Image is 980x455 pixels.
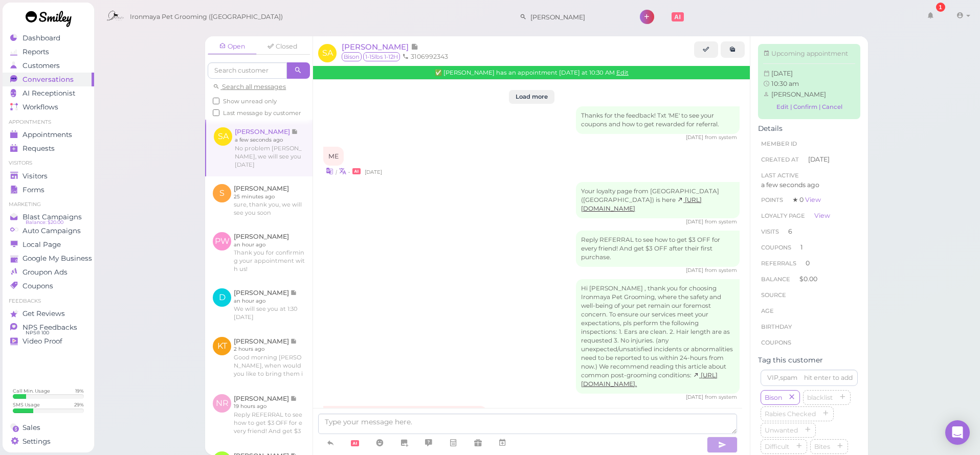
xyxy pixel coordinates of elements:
button: Load more [509,90,554,104]
i: | [336,169,337,175]
span: Bites [812,443,832,450]
div: ME [323,147,344,166]
div: SMS Usage [13,401,40,408]
a: Auto Campaigns [3,224,94,238]
li: 0 [758,255,860,271]
input: Search customer [527,9,626,25]
div: Call Min. Usage [13,388,50,394]
input: Last message by customer [213,109,219,116]
span: 07/23/2025 05:29pm [686,134,705,141]
span: Get Reviews [23,309,65,318]
a: Requests [3,142,94,155]
span: Requests [23,144,55,153]
span: Ironmaya Pet Grooming ([GEOGRAPHIC_DATA]) [130,3,283,31]
span: Sat Sep 27 2025 10:30:00 GMT-0700 (Pacific Daylight Time) [771,70,793,77]
input: VIP,spam [761,370,858,386]
div: hit enter to add [804,373,853,382]
span: AI Receptionist [23,89,75,98]
span: Member ID [761,140,797,147]
span: ★ 0 [792,196,821,203]
div: Tag this customer [758,356,860,365]
li: 3106992343 [400,52,451,61]
a: AI Receptionist [3,86,94,100]
div: Reply REFERRAL to see how to get $3 OFF for every friend! And get $3 OFF after their first purchase. [576,231,740,267]
span: [DATE] [808,155,830,164]
a: Google My Business [3,252,94,265]
a: Edit | Confirm | Cancel [763,100,855,114]
a: Visitors [3,169,94,183]
span: Created At [761,156,799,163]
span: Birthday [761,323,792,330]
a: Appointments [3,128,94,142]
li: Appointments [3,119,94,126]
a: Sales [3,421,94,435]
li: Visitors [3,160,94,167]
a: [URL][DOMAIN_NAME]. [581,372,718,388]
a: [URL][DOMAIN_NAME] [581,196,702,212]
span: Confirmed [435,69,442,76]
span: Bison [763,394,784,401]
span: 10:30 am [771,80,799,87]
span: Groupon Ads [23,268,68,277]
span: SA [318,44,337,62]
span: Source [761,291,786,299]
span: Unwanted [763,426,800,434]
li: Feedbacks [3,298,94,305]
a: Workflows [3,100,94,114]
a: View [814,212,830,219]
span: Bison [342,52,362,61]
span: from system [705,267,737,274]
span: Referrals [761,260,796,267]
span: Visits [761,228,779,235]
span: Balance [761,276,792,283]
span: age [761,307,774,314]
a: [PERSON_NAME] [342,42,418,52]
span: [PERSON_NAME] [771,90,826,98]
span: Visitors [23,172,48,180]
a: Closed [258,39,307,54]
span: 07/23/2025 07:17pm [686,394,705,400]
span: [PERSON_NAME] has an appointment [DATE] at 10:30 AM [443,69,616,76]
span: Balance: $20.00 [26,218,63,226]
span: Sales [23,423,40,432]
div: 1 [936,3,945,12]
a: Search all messages [213,83,286,90]
a: Conversations [3,73,94,86]
a: Dashboard [3,31,94,45]
span: Coupons [761,244,791,251]
span: Auto Campaigns [23,226,81,235]
span: Last message by customer [223,109,301,117]
span: Video Proof [23,337,62,346]
span: blacklist [805,394,835,401]
li: Marketing [3,201,94,208]
div: Open Intercom Messenger [945,420,970,445]
span: Appointments [23,130,72,139]
span: NPS Feedbacks [23,323,77,332]
a: Open [208,39,257,55]
div: Hi [PERSON_NAME] , thank you for choosing Ironmaya Pet Grooming, where the safety and well-being ... [576,279,740,393]
span: Difficult [763,443,791,450]
span: Local Page [23,240,61,249]
a: Get Reviews [3,307,94,321]
div: Details [758,124,860,133]
span: Google My Business [23,254,92,263]
div: Your loyalty page from [GEOGRAPHIC_DATA] ([GEOGRAPHIC_DATA]) is here [576,182,740,218]
a: Customers [3,59,94,73]
div: Thanks for the feedback! Txt 'ME' to see your coupons and how to get rewarded for referral. [576,106,740,134]
a: Video Proof [3,334,94,348]
span: Forms [23,186,44,194]
span: $0.00 [799,275,817,283]
a: Reports [3,45,94,59]
span: NPS® 100 [26,329,49,337]
span: Coupons [761,339,791,346]
div: 19 % [75,388,84,394]
a: Coupons [3,279,94,293]
span: Reports [23,48,49,56]
a: NPS Feedbacks NPS® 100 [3,321,94,334]
span: Conversations [23,75,74,84]
span: 07/23/2025 06:24pm [686,267,705,274]
span: 07/23/2025 05:30pm [686,218,705,225]
span: Coupons [23,282,53,290]
span: Dashboard [23,34,60,42]
span: Workflows [23,103,58,111]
